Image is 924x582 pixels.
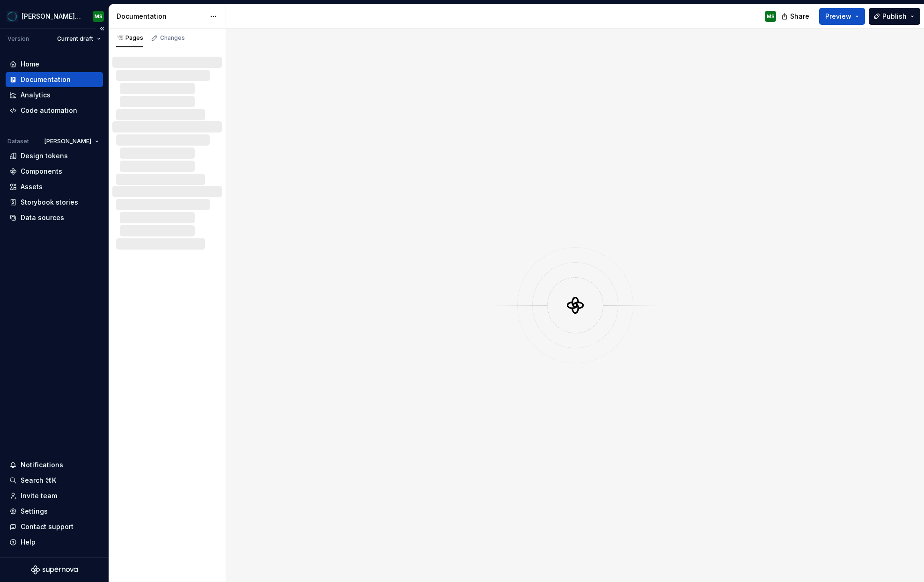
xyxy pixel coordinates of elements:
[21,476,56,485] div: Search ⌘K
[21,59,39,69] div: Home
[21,90,51,100] div: Analytics
[7,35,29,43] div: Version
[6,195,103,210] a: Storybook stories
[825,12,851,21] span: Preview
[21,167,62,176] div: Components
[31,565,78,575] svg: Supernova Logo
[6,535,103,550] button: Help
[21,507,48,516] div: Settings
[6,457,103,472] button: Notifications
[6,504,103,519] a: Settings
[57,35,93,43] span: Current draft
[160,34,185,42] div: Changes
[7,138,29,145] div: Dataset
[767,13,775,20] div: MS
[6,164,103,179] a: Components
[7,11,18,22] img: e0e0e46e-566d-4916-84b9-f308656432a6.png
[21,522,73,531] div: Contact support
[6,179,103,194] a: Assets
[53,32,105,45] button: Current draft
[21,491,57,501] div: Invite team
[21,106,77,115] div: Code automation
[21,198,78,207] div: Storybook stories
[95,22,109,35] button: Collapse sidebar
[117,12,205,21] div: Documentation
[44,138,91,145] span: [PERSON_NAME]
[22,12,81,21] div: [PERSON_NAME] Design System
[790,12,809,21] span: Share
[819,8,865,25] button: Preview
[6,519,103,534] button: Contact support
[21,460,63,470] div: Notifications
[21,538,36,547] div: Help
[95,13,103,20] div: MS
[21,213,64,222] div: Data sources
[21,182,43,192] div: Assets
[6,57,103,72] a: Home
[777,8,815,25] button: Share
[2,6,107,26] button: [PERSON_NAME] Design SystemMS
[6,148,103,163] a: Design tokens
[21,151,68,161] div: Design tokens
[6,473,103,488] button: Search ⌘K
[21,75,71,84] div: Documentation
[6,488,103,503] a: Invite team
[6,88,103,103] a: Analytics
[40,135,103,148] button: [PERSON_NAME]
[6,103,103,118] a: Code automation
[869,8,920,25] button: Publish
[6,72,103,87] a: Documentation
[116,34,143,42] div: Pages
[6,210,103,225] a: Data sources
[882,12,907,21] span: Publish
